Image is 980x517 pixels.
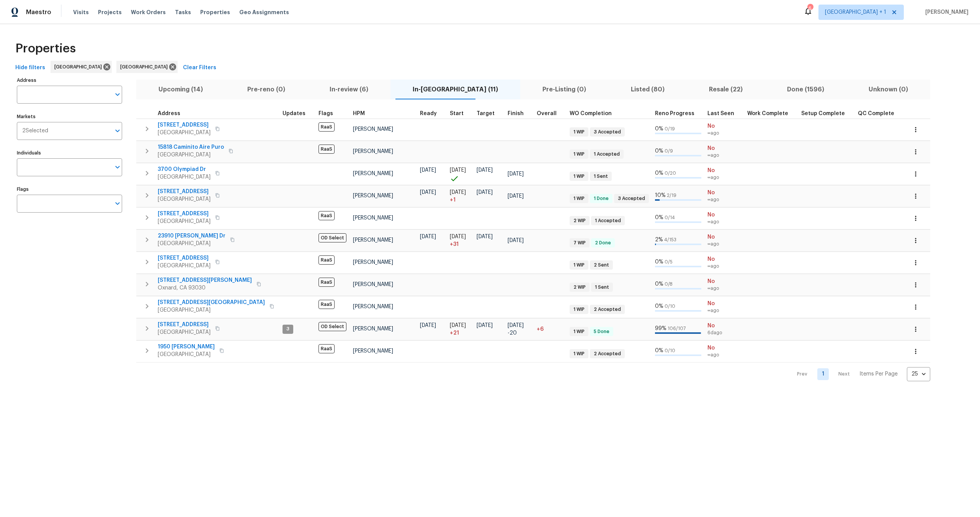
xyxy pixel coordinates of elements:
[318,145,335,154] span: RaaS
[318,111,333,116] span: Flags
[112,89,123,100] button: Open
[353,326,393,332] span: [PERSON_NAME]
[591,262,612,268] span: 2 Sent
[450,190,466,195] span: [DATE]
[859,370,898,378] p: Items Per Page
[655,171,663,176] span: 0 %
[477,167,493,173] span: [DATE]
[158,210,211,218] span: [STREET_ADDRESS]
[318,300,335,309] span: RaaS
[158,306,265,314] span: [GEOGRAPHIC_DATA]
[591,173,611,180] span: 1 Sent
[665,282,673,286] span: 0 / 8
[570,173,588,180] span: 1 WIP
[707,241,741,247] span: ∞ ago
[570,328,588,335] span: 1 WIP
[477,111,501,116] div: Target renovation project end date
[534,318,567,340] td: 6 day(s) past target finish date
[477,323,493,328] span: [DATE]
[655,348,663,353] span: 0 %
[655,304,663,309] span: 0 %
[591,328,612,335] span: 5 Done
[707,233,741,241] span: No
[158,343,215,351] span: 1950 [PERSON_NAME]
[570,351,588,357] span: 1 WIP
[665,260,673,264] span: 0 / 5
[508,171,524,177] span: [DATE]
[51,61,112,73] div: [GEOGRAPHIC_DATA]
[707,145,741,152] span: No
[158,328,211,336] span: [GEOGRAPHIC_DATA]
[353,215,393,221] span: [PERSON_NAME]
[318,233,346,242] span: OD Select
[655,281,663,287] span: 0 %
[655,193,666,198] span: 10 %
[655,237,663,242] span: 2 %
[769,84,842,95] span: Done (1596)
[570,240,589,246] span: 7 WIP
[591,151,623,158] span: 1 Accepted
[691,84,760,95] span: Resale (22)
[707,330,741,336] span: 6d ago
[591,306,624,313] span: 2 Accepted
[158,262,211,270] span: [GEOGRAPHIC_DATA]
[655,215,663,220] span: 0 %
[592,240,614,246] span: 2 Done
[283,326,292,332] span: 3
[655,126,663,132] span: 0 %
[239,8,289,16] span: Geo Assignments
[318,322,346,331] span: OD Select
[592,284,612,291] span: 1 Sent
[570,284,589,291] span: 2 WIP
[395,84,516,95] span: In-[GEOGRAPHIC_DATA] (11)
[807,5,813,12] div: 6
[112,198,123,209] button: Open
[707,322,741,330] span: No
[158,173,211,181] span: [GEOGRAPHIC_DATA]
[158,276,252,284] span: [STREET_ADDRESS][PERSON_NAME]
[707,189,741,197] span: No
[570,129,588,135] span: 1 WIP
[707,307,741,314] span: ∞ ago
[15,45,76,52] span: Properties
[158,254,211,262] span: [STREET_ADDRESS]
[665,215,675,220] span: 0 / 14
[707,167,741,174] span: No
[508,323,524,328] span: [DATE]
[353,149,393,154] span: [PERSON_NAME]
[12,61,48,75] button: Hide filters
[175,10,191,15] span: Tasks
[131,8,166,16] span: Work Orders
[613,84,682,95] span: Listed (80)
[420,167,436,173] span: [DATE]
[230,84,303,95] span: Pre-reno (0)
[707,152,741,159] span: ∞ ago
[353,193,393,198] span: [PERSON_NAME]
[707,255,741,263] span: No
[353,127,393,132] span: [PERSON_NAME]
[570,195,588,202] span: 1 WIP
[420,111,437,116] span: Ready
[655,259,663,265] span: 0 %
[537,111,563,116] div: Days past target finish date
[353,171,393,176] span: [PERSON_NAME]
[825,8,886,16] span: [GEOGRAPHIC_DATA] + 1
[707,300,741,307] span: No
[707,130,741,137] span: ∞ ago
[183,63,216,73] span: Clear Filters
[312,84,386,95] span: In-review (6)
[665,127,675,131] span: 0 / 19
[591,195,612,202] span: 1 Done
[592,218,624,224] span: 1 Accepted
[665,348,675,353] span: 0 / 10
[665,149,673,153] span: 0 / 9
[15,63,45,73] span: Hide filters
[353,237,393,243] span: [PERSON_NAME]
[570,218,589,224] span: 2 WIP
[707,197,741,203] span: ∞ ago
[450,323,466,328] span: [DATE]
[707,174,741,181] span: ∞ ago
[54,63,105,71] span: [GEOGRAPHIC_DATA]
[318,255,335,265] span: RaaS
[112,162,123,172] button: Open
